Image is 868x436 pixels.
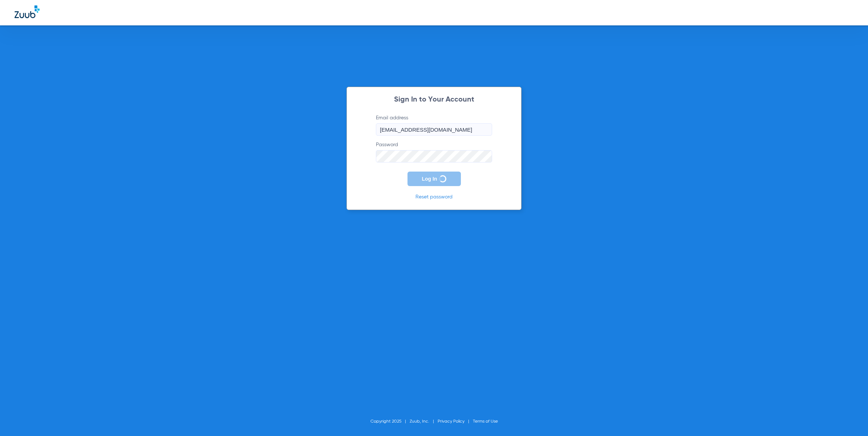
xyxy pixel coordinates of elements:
[376,150,492,163] input: Password
[370,418,410,425] li: Copyright 2025
[376,123,492,136] input: Email address
[422,176,437,182] span: Log In
[365,96,503,103] h2: Sign In to Your Account
[438,419,465,424] a: Privacy Policy
[473,419,498,424] a: Terms of Use
[832,401,868,436] iframe: Chat Widget
[376,114,492,136] label: Email address
[15,5,40,18] img: Zuub Logo
[410,418,438,425] li: Zuub, Inc.
[407,172,461,186] button: Log In
[376,141,492,163] label: Password
[415,194,453,200] a: Reset password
